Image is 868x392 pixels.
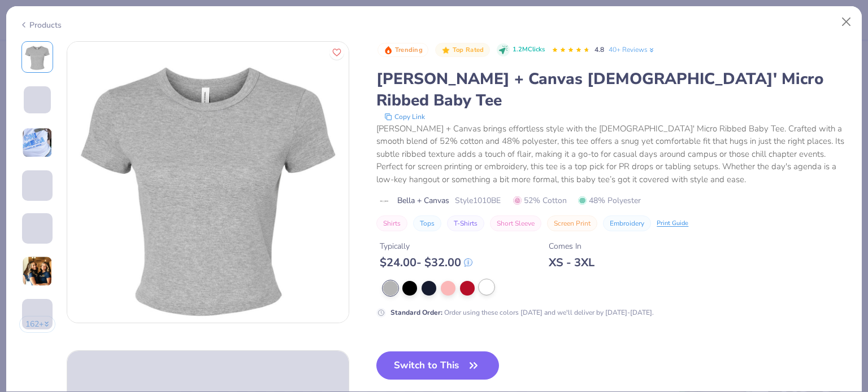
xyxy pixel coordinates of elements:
[22,244,24,274] img: User generated content
[552,41,590,59] div: 4.8 Stars
[513,45,545,55] span: 1.2M Clicks
[22,127,53,158] img: User generated content
[376,351,499,380] button: Switch to This
[381,111,428,122] button: copy to clipboard
[67,42,349,323] img: Front
[19,19,62,31] div: Products
[657,219,688,228] div: Print Guide
[22,201,24,231] img: User generated content
[376,68,849,111] div: [PERSON_NAME] + Canvas [DEMOGRAPHIC_DATA]' Micro Ribbed Baby Tee
[390,308,442,317] strong: Standard Order :
[377,43,428,58] button: Badge Button
[24,43,51,71] img: Front
[380,256,472,270] div: $ 24.00 - $ 32.00
[455,195,501,206] span: Style 1010BE
[376,122,849,186] div: [PERSON_NAME] + Canvas brings effortless style with the [DEMOGRAPHIC_DATA]' Micro Ribbed Baby Tee...
[413,215,441,231] button: Tops
[609,45,656,55] a: 40+ Reviews
[549,240,594,252] div: Comes In
[603,215,651,231] button: Embroidery
[453,47,484,53] span: Top Rated
[395,47,423,53] span: Trending
[836,11,857,33] button: Close
[376,215,407,231] button: Shirts
[19,316,56,333] button: 162+
[329,45,344,60] button: Like
[384,46,393,55] img: Trending sort
[22,329,24,360] img: User generated content
[376,197,392,206] img: brand logo
[441,46,450,55] img: Top Rated sort
[390,307,654,318] div: Order using these colors [DATE] and we'll deliver by [DATE]-[DATE].
[397,195,449,206] span: Bella + Canvas
[594,45,604,54] span: 4.8
[22,256,53,287] img: User generated content
[513,195,567,206] span: 52% Cotton
[549,256,594,270] div: XS - 3XL
[447,215,484,231] button: T-Shirts
[578,195,641,206] span: 48% Polyester
[547,215,597,231] button: Screen Print
[490,215,541,231] button: Short Sleeve
[435,43,489,58] button: Badge Button
[380,240,472,252] div: Typically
